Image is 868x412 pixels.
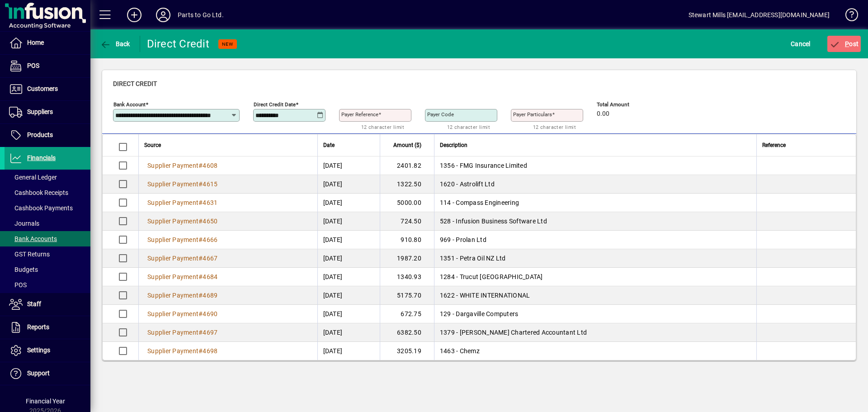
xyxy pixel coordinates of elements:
td: 2401.82 [380,156,434,175]
span: 114 - Compass Engineering [440,199,519,206]
a: Supplier Payment#4631 [144,198,221,208]
div: Amount ($) [386,140,429,150]
a: Supplier Payment#4684 [144,272,221,282]
td: [DATE] [317,286,380,305]
button: Add [120,7,149,23]
span: Reports [27,323,49,331]
a: Knowledge Base [839,2,857,31]
a: Budgets [5,262,90,277]
a: GST Returns [5,246,90,262]
span: Description [440,140,467,150]
span: Supplier Payment [147,162,198,169]
span: Supplier Payment [147,347,198,355]
mat-label: Direct Credit Date [254,101,296,108]
td: 910.80 [380,231,434,249]
span: Bank Accounts [9,235,57,242]
span: 4698 [203,347,217,355]
span: Total Amount [597,102,651,108]
span: 4650 [203,218,217,225]
span: Financial Year [26,398,65,405]
span: Suppliers [27,108,53,115]
span: Supplier Payment [147,218,198,225]
div: Direct Credit [147,37,209,51]
td: 1340.93 [380,268,434,286]
mat-label: Payer Reference [341,111,378,118]
span: Source [144,140,161,150]
td: [DATE] [317,156,380,175]
a: Products [5,124,90,147]
span: 4697 [203,329,217,336]
span: # [198,310,203,317]
a: Cashbook Receipts [5,185,90,200]
td: [DATE] [317,305,380,323]
a: Supplier Payment#4697 [144,327,221,337]
span: Journals [9,220,39,227]
div: Stewart Mills [EMAIL_ADDRESS][DOMAIN_NAME] [689,8,830,22]
a: Supplier Payment#4615 [144,179,221,189]
mat-label: Bank Account [113,101,146,108]
td: [DATE] [317,249,380,268]
span: Cashbook Receipts [9,189,68,196]
span: General Ledger [9,174,57,181]
td: [DATE] [317,175,380,194]
span: 129 - Dargaville Computers [440,310,519,317]
span: GST Returns [9,251,50,258]
a: Supplier Payment#4667 [144,253,221,263]
div: Description [440,140,751,150]
span: # [198,329,203,336]
td: [DATE] [317,231,380,249]
span: 4608 [203,162,217,169]
td: [DATE] [317,212,380,231]
span: 1620 - Astrolift Ltd [440,180,495,188]
mat-hint: 12 character limit [533,122,576,132]
span: 0.00 [597,110,609,118]
td: 3205.19 [380,342,434,360]
mat-label: Payer Particulars [513,111,552,118]
span: POS [9,281,27,289]
span: Direct Credit [113,80,157,87]
a: Supplier Payment#4650 [144,216,221,226]
a: Home [5,32,90,54]
span: 1351 - Petra Oil NZ Ltd [440,255,506,262]
td: 1987.20 [380,249,434,268]
span: Date [323,140,335,150]
span: # [198,292,203,299]
span: Staff [27,300,41,308]
span: 1284 - Trucut [GEOGRAPHIC_DATA] [440,273,543,280]
span: Supplier Payment [147,180,198,188]
div: Source [144,140,312,150]
span: Financials [27,154,56,161]
span: 4690 [203,310,217,317]
span: Cancel [791,37,811,51]
span: # [198,162,203,169]
span: Supplier Payment [147,292,198,299]
span: 528 - Infusion Business Software Ltd [440,218,547,225]
span: Home [27,39,44,46]
a: Supplier Payment#4608 [144,161,221,170]
span: 1463 - Chemz [440,347,480,355]
span: Supplier Payment [147,255,198,262]
a: Reports [5,316,90,339]
span: POS [27,62,39,69]
span: Supplier Payment [147,199,198,206]
span: Supplier Payment [147,329,198,336]
td: 5175.70 [380,286,434,305]
a: Cashbook Payments [5,200,90,216]
button: Cancel [788,36,813,52]
td: 6382.50 [380,323,434,342]
td: 1322.50 [380,175,434,194]
a: Supplier Payment#4690 [144,309,221,319]
td: [DATE] [317,323,380,342]
span: 1356 - FMG Insurance Limited [440,162,527,169]
span: Supplier Payment [147,236,198,243]
span: 1622 - WHITE INTERNATIONAL [440,292,530,299]
a: POS [5,55,90,77]
div: Parts to Go Ltd. [178,8,224,22]
td: [DATE] [317,342,380,360]
span: # [198,218,203,225]
a: General Ledger [5,170,90,185]
span: Budgets [9,266,38,273]
a: Supplier Payment#4689 [144,290,221,300]
span: Back [100,40,130,47]
span: Cashbook Payments [9,204,73,212]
